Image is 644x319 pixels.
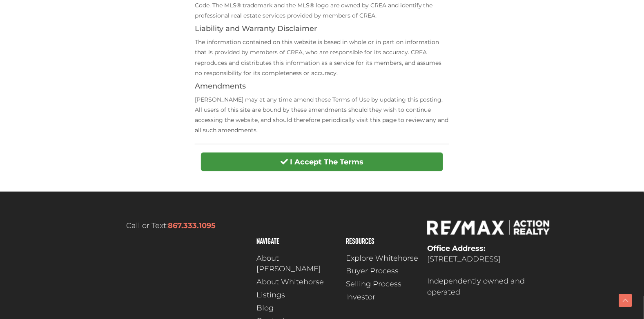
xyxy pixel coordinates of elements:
a: Selling Process [346,279,419,290]
span: Blog [256,303,274,314]
span: Investor [346,292,375,303]
strong: I Accept The Terms [290,157,363,166]
a: About Whitehorse [256,277,338,288]
a: Listings [256,290,338,301]
span: About Whitehorse [256,277,324,288]
h4: Navigate [256,237,338,245]
p: Call or Text: [94,220,249,231]
a: About [PERSON_NAME] [256,253,338,275]
strong: Office Address: [427,244,486,253]
h4: Resources [346,237,419,245]
span: Buyer Process [346,266,399,277]
p: [STREET_ADDRESS] Independently owned and operated [427,243,550,298]
h4: Liability and Warranty Disclaimer [195,25,449,33]
button: I Accept The Terms [201,153,443,171]
h4: Amendments [195,82,449,91]
p: [PERSON_NAME] may at any time amend these Terms of Use by updating this posting. All users of thi... [195,95,449,136]
p: The information contained on this website is based in whole or in part on information that is pro... [195,37,449,78]
span: Explore Whitehorse [346,253,418,264]
a: 867.333.1095 [168,221,216,230]
span: Selling Process [346,279,401,290]
span: Listings [256,290,285,301]
a: Blog [256,303,338,314]
a: Explore Whitehorse [346,253,419,264]
a: Buyer Process [346,266,419,277]
a: Investor [346,292,419,303]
